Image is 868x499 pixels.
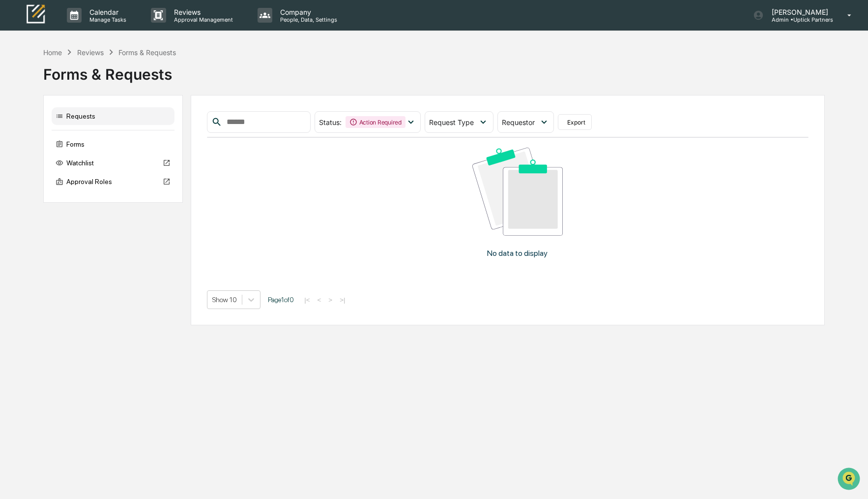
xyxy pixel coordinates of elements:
div: Requests [52,107,174,125]
img: No data [472,148,563,236]
p: [PERSON_NAME] [764,8,833,16]
div: Forms [52,135,174,153]
div: Start new chat [33,75,161,85]
button: > [325,296,335,304]
span: Page 1 of 0 [268,296,294,304]
div: Reviews [77,48,104,57]
iframe: Open customer support [837,467,863,493]
span: Status : [319,118,342,126]
div: Watchlist [52,154,174,172]
p: Calendar [82,8,131,16]
p: Admin • Uptick Partners [764,16,833,23]
img: logo [24,3,47,27]
a: 🖐️Preclearance [6,120,67,137]
p: Manage Tasks [82,16,131,23]
span: Requestor [502,118,535,126]
p: How can we help? [10,20,179,36]
div: 🗄️ [71,125,79,132]
span: Preclearance [20,124,63,133]
span: Pylon [98,166,119,174]
img: 1746055101610-c473b297-6a78-478c-a979-82029cc54cd1 [10,75,28,93]
button: >| [337,296,348,304]
div: 🔎 [10,143,18,151]
div: Forms & Requests [43,58,824,83]
p: People, Data, Settings [272,16,342,23]
button: Start new chat [167,78,179,90]
a: 🗄️Attestations [67,120,126,137]
button: |< [301,296,313,304]
div: 🖐️ [10,125,18,132]
a: Powered byPylon [69,166,119,174]
div: Approval Roles [52,173,174,190]
p: No data to display [487,249,548,258]
button: < [315,296,324,304]
span: Data Lookup [20,142,62,152]
div: Forms & Requests [118,48,176,57]
p: Company [272,8,342,16]
a: 🔎Data Lookup [6,138,66,156]
span: Attestations [81,124,122,133]
div: Action Required [346,116,405,128]
p: Reviews [166,8,238,16]
div: We're available if you need us! [33,85,124,93]
button: Export [558,114,592,130]
p: Approval Management [166,16,238,23]
div: Home [43,48,62,57]
span: Request Type [429,118,474,126]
